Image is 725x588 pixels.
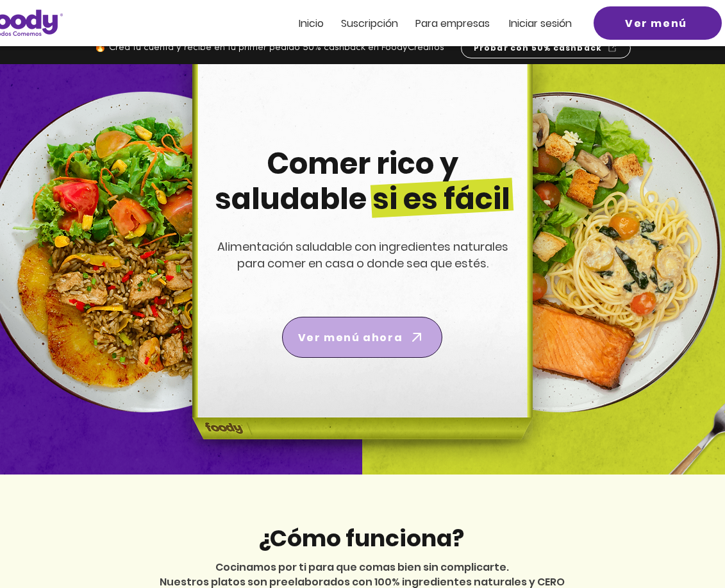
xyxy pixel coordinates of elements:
span: ra empresas [428,16,490,31]
a: Ver menú ahora [282,317,442,358]
span: Inicio [299,16,324,31]
span: Ver menú ahora [298,330,403,346]
span: Alimentación saludable con ingredientes naturales para comer en casa o donde sea que estés. [217,239,508,271]
a: Para empresas [415,18,490,29]
a: Iniciar sesión [509,18,572,29]
span: Suscripción [341,16,398,31]
a: Inicio [299,18,324,29]
span: ¿Cómo funciona? [258,522,464,555]
a: Probar con 50% cashback [461,38,631,58]
span: Cocinamos por ti para que comas bien sin complicarte. [215,560,509,575]
span: Pa [415,16,428,31]
img: headline-center-compress.png [156,64,564,475]
span: Probar con 50% cashback [474,42,603,54]
span: Ver menú [625,15,687,31]
span: 🔥 Crea tu cuenta y recibe en tu primer pedido 50% cashback en FoodyCréditos [94,43,444,53]
a: Ver menú [594,6,722,40]
a: Suscripción [341,18,398,29]
span: Iniciar sesión [509,16,572,31]
span: Comer rico y saludable si es fácil [215,143,510,219]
